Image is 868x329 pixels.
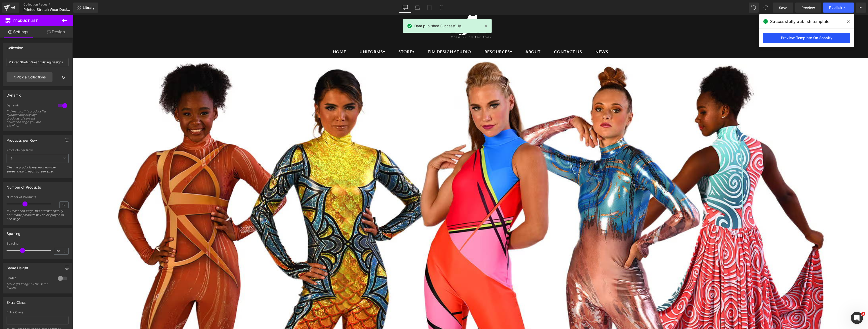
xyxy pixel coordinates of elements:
[319,30,348,43] a: Store
[7,229,20,236] div: Spacing
[7,135,37,142] div: Products per Row
[7,72,52,82] a: Pick a Collections
[83,3,95,15] div: Minimize live chat window
[7,43,23,50] div: Collection
[770,18,829,24] span: Successfully publish template
[856,3,866,13] button: More
[348,30,404,43] a: FJM Design Studio
[7,148,69,152] div: Products per Row
[411,3,423,13] a: Laptop
[7,242,69,245] div: Spacing
[861,312,865,316] span: 3
[7,297,25,305] div: Extra Class
[7,209,69,224] div: In Collection Page, this number specify how many products will be displayed in one page.
[83,5,95,10] span: Library
[7,103,53,109] div: Dynamic
[475,30,516,43] a: Contact Us
[7,47,92,58] input: Enter your last name
[7,282,52,289] div: Make (P) Image all the same height.
[405,30,445,43] a: Resources
[779,5,787,10] span: Save
[74,155,92,162] em: Submit
[7,165,69,177] div: Change products-per-row number sepearately in each screen size.
[73,3,98,13] a: New Library
[7,182,41,189] div: Number of Products
[763,33,850,43] a: Preview Template On Shopify
[829,6,842,10] span: Publish
[23,8,72,12] span: Printed Stretch Wear Design Catalog
[10,4,16,11] div: v6
[23,3,82,7] a: Collection Pages
[38,26,74,38] a: Design
[823,3,854,13] button: Publish
[7,62,92,73] input: Enter your email address
[516,30,542,43] a: News
[7,90,21,97] div: Dynamic
[13,19,38,23] span: Product List
[436,3,448,13] a: Mobile
[64,250,68,253] span: px
[749,3,759,13] button: Undo
[399,3,411,13] a: Desktop
[7,195,69,199] div: Number of Products
[446,30,474,43] a: About
[7,311,69,314] div: Extra Class
[2,3,19,13] a: v6
[7,76,92,151] textarea: Type your message and click 'Submit'
[7,276,53,281] div: Enable
[280,30,318,43] a: Uniforms
[26,26,85,33] div: Leave a message
[11,156,13,160] b: 3
[801,5,815,10] span: Preview
[423,3,436,13] a: Tablet
[795,3,821,13] a: Preview
[761,3,771,13] button: Redo
[254,30,280,43] a: Home
[7,263,28,270] div: Same Height
[851,312,863,324] iframe: Intercom live chat
[7,110,52,127] div: If dynamic, this product list dynamically displays products of current collection page you are vi...
[414,23,462,29] span: Data published Successfully.
[9,23,21,36] img: d_727043325_company_1705508075438_727043325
